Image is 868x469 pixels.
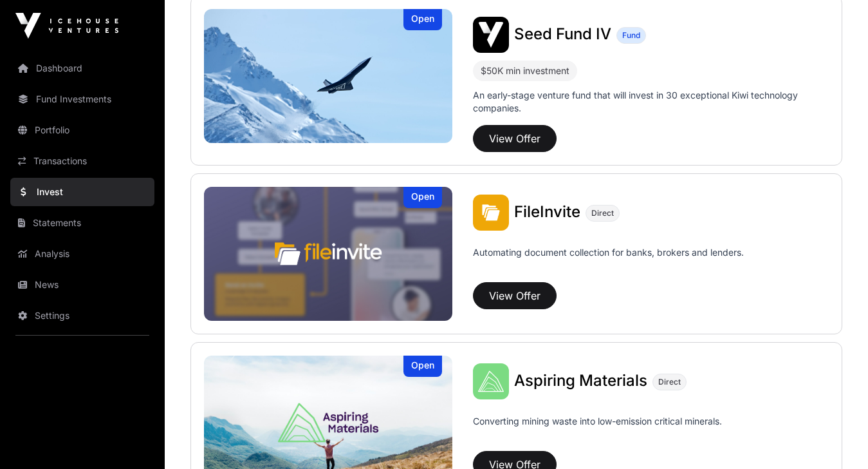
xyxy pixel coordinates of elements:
iframe: Chat Widget [804,407,868,469]
button: View Offer [473,282,557,309]
a: Settings [10,301,154,330]
div: Open [403,356,442,377]
a: Dashboard [10,54,154,82]
img: FileInvite [204,187,452,321]
a: News [10,271,154,299]
span: Aspiring Materials [514,371,647,390]
a: Seed Fund IVOpen [204,9,452,143]
span: FileInvite [514,202,580,221]
a: FileInvite [514,204,580,221]
a: Portfolio [10,116,154,144]
a: FileInviteOpen [204,187,452,321]
a: Fund Investments [10,85,154,113]
img: FileInvite [473,195,509,231]
div: $50K min investment [481,63,569,79]
button: View Offer [473,125,557,152]
a: Analysis [10,240,154,268]
img: Seed Fund IV [473,17,509,53]
span: Seed Fund IV [514,24,611,43]
div: $50K min investment [473,61,577,81]
a: Transactions [10,147,154,175]
p: Automating document collection for banks, brokers and lenders. [473,246,744,277]
a: Aspiring Materials [514,373,647,390]
img: Icehouse Ventures Logo [15,13,118,39]
span: Direct [658,377,681,387]
img: Aspiring Materials [473,363,509,399]
span: Fund [622,30,640,41]
a: Seed Fund IV [514,26,611,43]
div: Open [403,187,442,208]
img: Seed Fund IV [204,9,452,143]
span: Direct [591,208,614,218]
a: Statements [10,209,154,237]
p: Converting mining waste into low-emission critical minerals. [473,415,722,446]
a: Invest [10,178,154,206]
p: An early-stage venture fund that will invest in 30 exceptional Kiwi technology companies. [473,89,829,115]
div: Open [403,9,442,30]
